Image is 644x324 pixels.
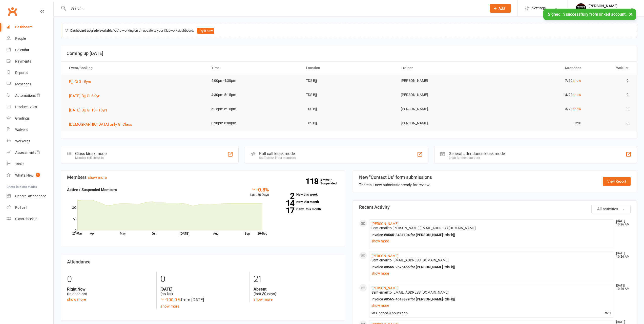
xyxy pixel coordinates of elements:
a: [PERSON_NAME] [371,286,399,290]
td: TDS Bjj [301,89,396,101]
span: All activities [597,207,618,211]
div: (last 30 days) [254,287,339,296]
div: [PERSON_NAME] [589,4,626,8]
div: Workouts [15,139,30,143]
a: 17Canx. this month [277,207,339,211]
a: People [7,33,53,44]
div: Automations [15,93,36,98]
th: Attendees [491,62,586,74]
td: [PERSON_NAME] [396,89,491,101]
td: 0 [586,103,633,115]
h3: Recent Activity [359,205,631,210]
button: Bjj Gi 3 - 5yrs [69,79,95,85]
span: [DEMOGRAPHIC_DATA] only Gi Class [69,122,132,127]
img: thumb_image1696914579.png [576,3,586,13]
a: Messages [7,79,53,90]
div: Class kiosk mode [75,151,107,156]
button: All activities [591,205,631,213]
td: 0 [586,75,633,87]
td: [PERSON_NAME] [396,75,491,87]
span: Sent email to [EMAIL_ADDRESS][DOMAIN_NAME] [371,258,449,262]
div: There is new submission ready for review. [359,182,432,188]
div: Member self check-in [75,156,107,160]
th: Location [301,62,396,74]
div: (in session) [67,287,153,296]
td: 7/12 [491,75,586,87]
a: show [573,93,581,97]
div: General attendance kiosk mode [449,151,505,156]
td: [PERSON_NAME] [396,103,491,115]
a: show more [371,302,612,309]
div: Messages [15,82,31,86]
a: show more [88,175,107,180]
div: 21 [254,272,339,287]
a: Clubworx [6,5,19,18]
a: Dashboard [7,22,53,33]
div: Assessments [15,150,40,155]
strong: 2 [277,192,294,200]
span: Settings [532,3,546,14]
div: Invoice #8565-4618879 for [PERSON_NAME]-tds-bjj [371,297,612,301]
td: 5:15pm-6:15pm [207,103,302,115]
td: 0/20 [491,117,586,129]
a: show more [67,297,86,302]
div: (so far) [160,287,246,296]
a: Tasks [7,158,53,170]
div: Roll call kiosk mode [259,151,296,156]
strong: Dashboard upgrade available: [70,29,113,32]
td: 6:30pm-8:00pm [207,117,302,129]
div: Last 30 Days [250,187,269,198]
span: Add [498,6,505,10]
div: Dashboard [15,25,33,29]
td: [PERSON_NAME] [396,117,491,129]
a: Reports [7,67,53,79]
td: 4:30pm-5:15pm [207,89,302,101]
td: 0 [586,89,633,101]
a: Class kiosk mode [7,213,53,225]
button: × [626,9,635,20]
div: -0.8% [250,187,269,192]
a: General attendance kiosk mode [7,190,53,202]
div: People [15,36,26,41]
h3: Members [67,175,339,180]
span: 1 [605,311,612,315]
div: Invoice #8565-9676466 for [PERSON_NAME]-tds-bjj [371,265,612,269]
span: 1 [36,173,40,177]
a: 118Active / Suspended [320,175,343,189]
div: General attendance [15,194,46,198]
span: Signed in successfully from linked account. [548,12,627,17]
div: 0 [160,272,246,287]
div: What's New [15,173,33,177]
strong: Active / Suspended Members [67,187,117,192]
a: Workouts [7,136,53,147]
a: show more [160,304,179,309]
div: We're working on an update to your Clubworx dashboard. [61,24,637,38]
a: View Report [603,177,631,186]
span: [DATE] Bjj Gi 10 - 16yrs [69,108,108,112]
button: [DATE] Bjj Gi 10 - 16yrs [69,107,111,113]
a: Gradings [7,113,53,124]
a: show [573,79,581,83]
a: Automations [7,90,53,101]
button: Add [490,4,511,13]
td: 0 [586,117,633,129]
a: Assessments [7,147,53,158]
div: Roll call [15,205,27,209]
div: Payments [15,59,31,63]
span: -100.0 % [160,297,181,302]
td: TDS Bjj [301,75,396,87]
div: Tasks [15,162,24,166]
a: Payments [7,56,53,67]
button: Try it now [197,28,214,34]
a: [PERSON_NAME] [371,254,399,258]
div: Calendar [15,48,29,52]
input: Search... [67,5,483,12]
th: Trainer [396,62,491,74]
div: Class check-in [15,217,37,221]
time: [DATE] 10:26 AM [614,252,630,258]
a: 2New this week [277,193,339,196]
div: Invoice #8565-8481104 for [PERSON_NAME]-tds-bjj [371,233,612,237]
span: Sent email to [PERSON_NAME][EMAIL_ADDRESS][DOMAIN_NAME] [371,226,476,230]
a: Waivers [7,124,53,136]
a: show more [254,297,273,302]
